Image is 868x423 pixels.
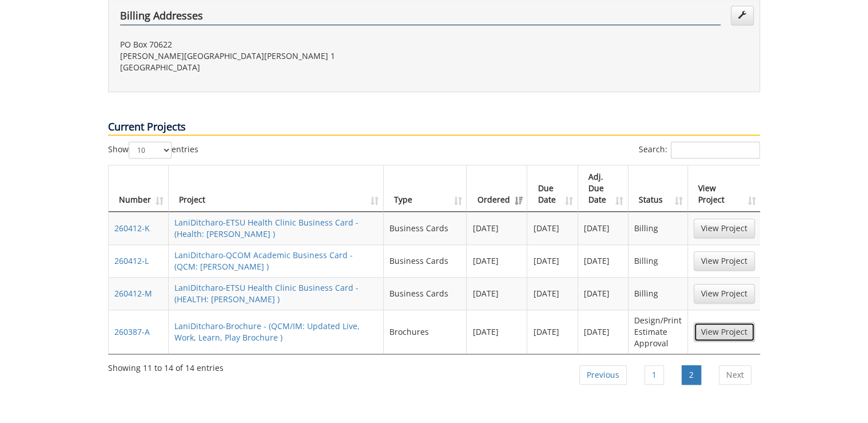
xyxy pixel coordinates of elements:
[671,141,760,159] input: Search:
[108,141,198,159] label: Show entries
[384,310,467,354] td: Brochures
[467,244,527,277] td: [DATE]
[527,244,578,277] td: [DATE]
[114,255,149,266] a: 260412-L
[114,223,150,234] a: 260412-K
[694,322,755,342] a: View Project
[467,165,527,212] th: Ordered: activate to sort column ascending
[108,358,224,374] div: Showing 11 to 14 of 14 entries
[467,310,527,354] td: [DATE]
[578,244,628,277] td: [DATE]
[682,365,701,385] a: 2
[384,165,467,212] th: Type: activate to sort column ascending
[169,165,384,212] th: Project: activate to sort column ascending
[120,50,425,62] p: [PERSON_NAME][GEOGRAPHIC_DATA][PERSON_NAME] 1
[120,62,425,73] p: [GEOGRAPHIC_DATA]
[174,282,359,305] a: LaniDitcharo-ETSU Health Clinic Business Card - (HEALTH: [PERSON_NAME] )
[527,310,578,354] td: [DATE]
[114,326,150,337] a: 260387-A
[129,141,172,159] select: Showentries
[644,365,664,385] a: 1
[628,244,688,277] td: Billing
[578,310,628,354] td: [DATE]
[174,217,359,239] a: LaniDitcharo-ETSU Health Clinic Business Card - (Health: [PERSON_NAME] )
[731,6,754,25] a: Edit Addresses
[467,212,527,244] td: [DATE]
[120,39,425,50] p: PO Box 70622
[694,251,755,271] a: View Project
[527,277,578,310] td: [DATE]
[527,212,578,244] td: [DATE]
[639,141,760,159] label: Search:
[578,165,628,212] th: Adj. Due Date: activate to sort column ascending
[694,284,755,303] a: View Project
[109,165,169,212] th: Number: activate to sort column ascending
[384,277,467,310] td: Business Cards
[114,288,152,299] a: 260412-M
[719,365,751,385] a: Next
[694,219,755,238] a: View Project
[527,165,578,212] th: Due Date: activate to sort column ascending
[628,277,688,310] td: Billing
[384,212,467,244] td: Business Cards
[467,277,527,310] td: [DATE]
[628,310,688,354] td: Design/Print Estimate Approval
[628,212,688,244] td: Billing
[578,212,628,244] td: [DATE]
[579,365,627,385] a: Previous
[628,165,688,212] th: Status: activate to sort column ascending
[688,165,761,212] th: View Project: activate to sort column ascending
[174,321,360,343] a: LaniDitcharo-Brochure - (QCM/IM: Updated Live, Work, Learn, Play Brochure )
[108,120,760,136] p: Current Projects
[174,250,353,272] a: LaniDitcharo-QCOM Academic Business Card - (QCM: [PERSON_NAME] )
[578,277,628,310] td: [DATE]
[120,10,720,25] h4: Billing Addresses
[384,244,467,277] td: Business Cards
